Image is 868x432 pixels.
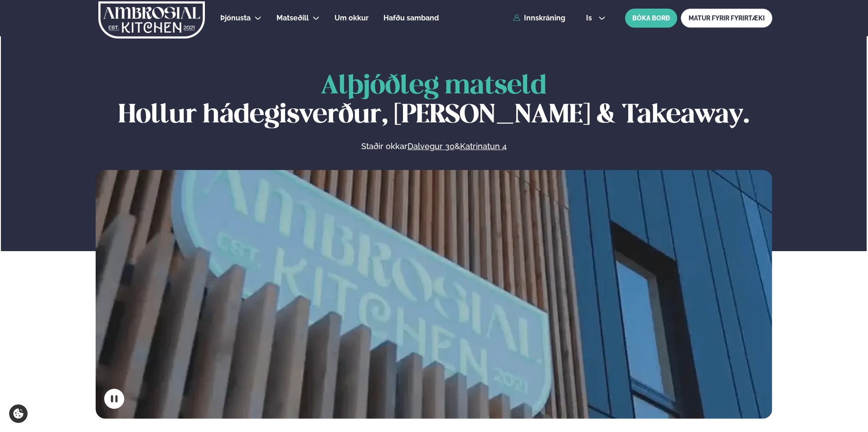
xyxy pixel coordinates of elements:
[9,404,28,423] a: Cookie settings
[276,14,309,22] span: Matseðill
[383,13,439,24] a: Hafðu samband
[460,141,507,152] a: Katrinatun 4
[335,13,369,24] a: Um okkur
[96,72,772,130] h1: Hollur hádegisverður, [PERSON_NAME] & Takeaway.
[383,14,439,22] span: Hafðu samband
[407,141,455,152] a: Dalvegur 30
[681,9,772,28] a: MATUR FYRIR FYRIRTÆKI
[220,13,251,24] a: Þjónusta
[262,141,605,152] p: Staðir okkar &
[335,14,369,22] span: Um okkur
[586,15,595,22] span: is
[579,15,613,22] button: is
[276,13,309,24] a: Matseðill
[513,14,565,22] a: Innskráning
[625,9,677,28] button: BÓKA BORÐ
[220,14,251,22] span: Þjónusta
[97,1,206,39] img: logo
[321,74,547,99] span: Alþjóðleg matseld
